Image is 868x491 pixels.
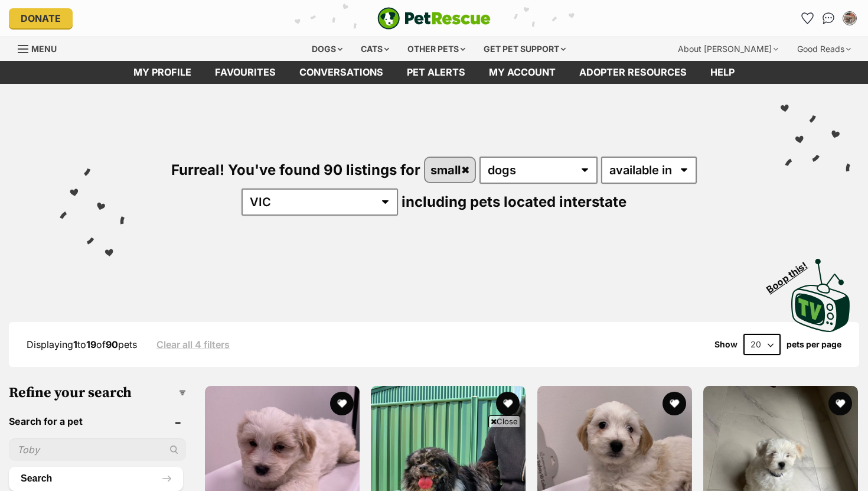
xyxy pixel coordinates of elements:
[782,432,844,467] iframe: Help Scout Beacon - Open
[219,432,649,485] iframe: Advertisement
[122,61,203,84] a: My profile
[798,9,817,28] a: Favourites
[670,37,787,61] div: About [PERSON_NAME]
[699,61,746,84] a: Help
[171,161,420,178] span: Furreal! You've found 90 listings for
[425,158,475,182] a: small
[377,7,491,30] img: logo-e224e6f780fb5917bec1dbf3a21bbac754714ae5b6737aabdf751b685950b380.svg
[791,248,850,334] a: Boop this!
[477,61,567,84] a: My account
[31,44,57,54] span: Menu
[9,8,73,28] a: Donate
[488,415,520,427] span: Close
[399,37,474,61] div: Other pets
[497,392,520,415] button: favourite
[9,385,186,401] h3: Refine your search
[73,339,77,350] strong: 1
[86,339,96,350] strong: 19
[765,252,819,295] span: Boop this!
[475,37,574,61] div: Get pet support
[791,259,850,332] img: PetRescue TV logo
[330,392,354,415] button: favourite
[787,340,841,349] label: pets per page
[663,392,686,415] button: favourite
[106,339,118,350] strong: 90
[288,61,395,84] a: conversations
[567,61,699,84] a: Adopter resources
[9,438,186,461] input: Toby
[395,61,477,84] a: Pet alerts
[789,37,859,61] div: Good Reads
[377,7,491,30] a: PetRescue
[840,9,859,28] button: My account
[9,416,186,427] header: Search for a pet
[819,9,838,28] a: Conversations
[156,339,230,350] a: Clear all 4 filters
[353,37,397,61] div: Cats
[798,9,859,28] ul: Account quick links
[402,193,626,210] span: including pets located interstate
[203,61,288,84] a: Favourites
[9,467,183,490] button: Search
[18,37,65,58] a: Menu
[823,12,835,24] img: chat-41dd97257d64d25036548639549fe6c8038ab92f7586957e7f3b1b290dea8141.svg
[304,37,351,61] div: Dogs
[844,12,856,24] img: Philippa Sheehan profile pic
[714,340,738,349] span: Show
[828,392,852,415] button: favourite
[27,339,137,350] span: Displaying to of pets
